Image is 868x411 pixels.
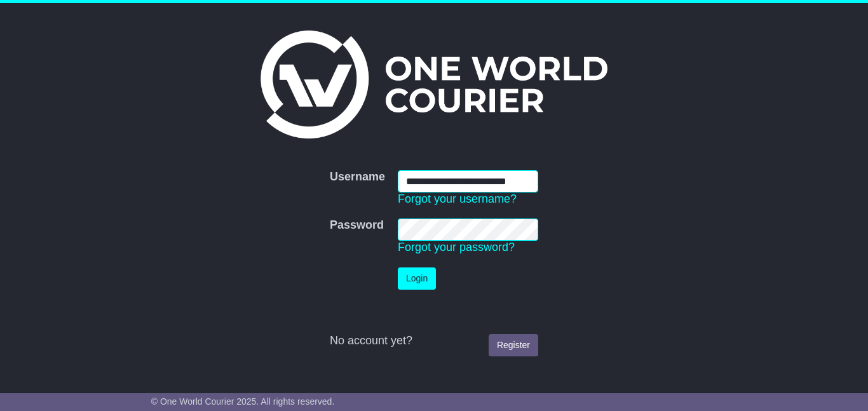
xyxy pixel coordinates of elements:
div: No account yet? [330,334,538,348]
button: Login [398,267,436,290]
label: Username [330,170,385,184]
a: Forgot your username? [398,192,517,205]
img: One World [261,30,607,138]
label: Password [330,219,384,232]
a: Register [489,334,538,356]
a: Forgot your password? [398,241,515,253]
span: © One World Courier 2025. All rights reserved. [151,396,335,407]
